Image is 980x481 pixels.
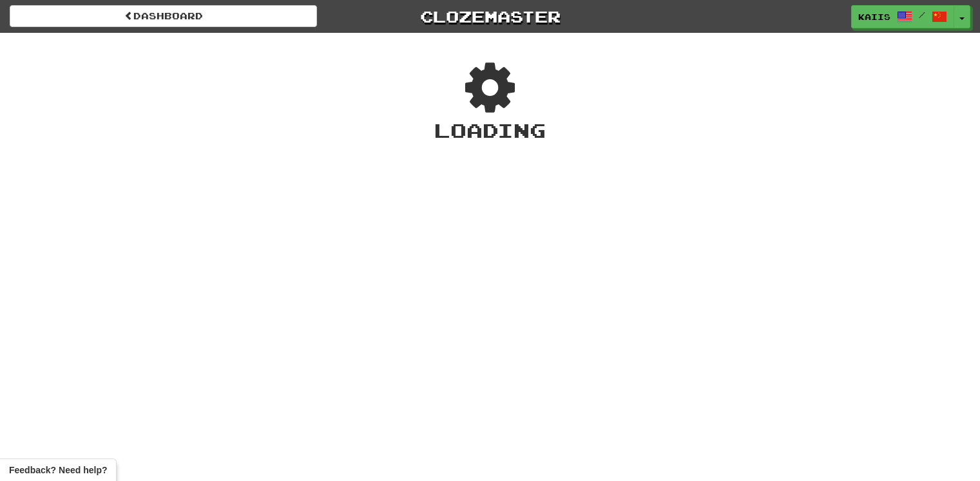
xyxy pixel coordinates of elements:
span: kaiis [858,11,890,23]
span: / [919,10,925,19]
a: Clozemaster [336,5,644,28]
span: Open feedback widget [9,464,107,476]
a: kaiis / [851,5,954,28]
a: Dashboard [10,5,317,27]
